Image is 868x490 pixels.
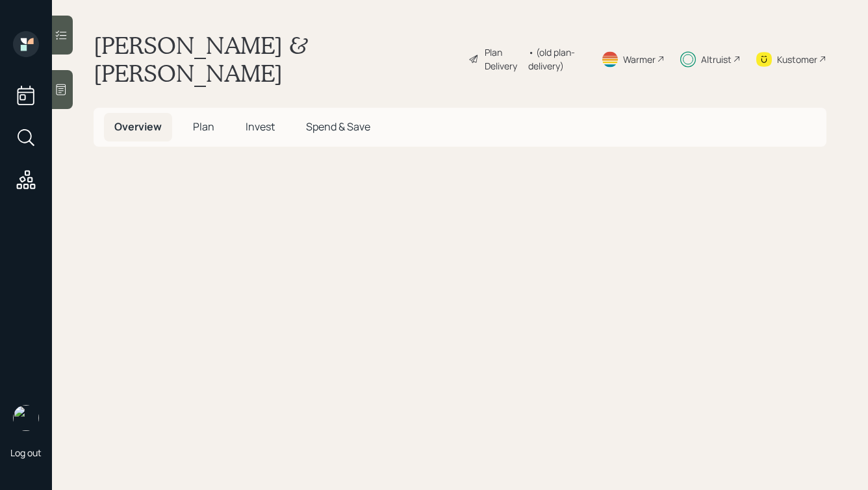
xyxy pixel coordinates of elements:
[306,119,370,134] span: Spend & Save
[528,45,585,73] div: • (old plan-delivery)
[485,45,522,73] div: Plan Delivery
[94,31,458,87] h1: [PERSON_NAME] & [PERSON_NAME]
[114,119,162,134] span: Overview
[13,405,39,431] img: hunter_neumayer.jpg
[623,53,656,66] div: Warmer
[701,53,732,66] div: Altruist
[777,53,817,66] div: Kustomer
[246,119,275,134] span: Invest
[10,447,42,459] div: Log out
[193,119,214,134] span: Plan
